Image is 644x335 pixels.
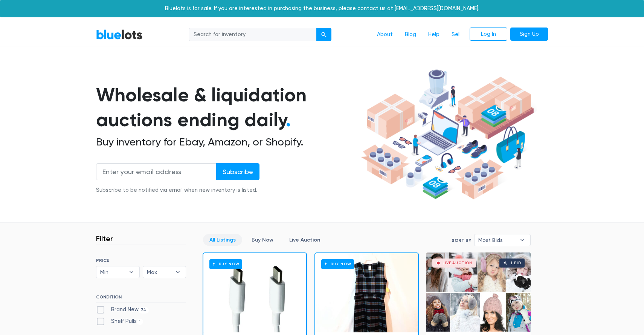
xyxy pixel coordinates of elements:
[96,186,259,194] div: Subscribe to be notified via email when new inventory is listed.
[96,163,217,180] input: Enter your email address
[96,306,149,314] label: Brand New
[100,266,125,278] span: Min
[470,28,507,41] a: Log In
[203,253,306,332] a: Buy Now
[209,259,242,269] h6: Buy Now
[426,252,531,332] a: Live Auction 1 bid
[245,234,280,246] a: Buy Now
[443,261,472,265] div: Live Auction
[446,28,467,42] a: Sell
[399,28,422,42] a: Blog
[96,258,186,263] h6: PRICE
[137,319,143,325] span: 1
[452,237,471,244] label: Sort By
[170,266,186,278] b: ▾
[96,83,358,133] h1: Wholesale & liquidation auctions ending daily
[147,266,172,278] span: Max
[321,259,354,269] h6: Buy Now
[514,234,530,246] b: ▾
[358,66,537,203] img: hero-ee84e7d0318cb26816c560f6b4441b76977f77a177738b4e94f68c95b2b83dbb.png
[371,28,399,42] a: About
[96,317,143,326] label: Shelf Pulls
[96,294,186,303] h6: CONDITION
[286,109,291,131] span: .
[511,261,521,265] div: 1 bid
[139,307,149,313] span: 34
[96,234,113,243] h3: Filter
[96,136,358,148] h2: Buy inventory for Ebay, Amazon, or Shopify.
[510,28,548,41] a: Sign Up
[96,29,143,40] a: BlueLots
[422,28,446,42] a: Help
[478,234,516,246] span: Most Bids
[203,234,242,246] a: All Listings
[216,163,259,180] input: Subscribe
[283,234,327,246] a: Live Auction
[124,266,139,278] b: ▾
[189,28,317,41] input: Search for inventory
[315,253,418,332] a: Buy Now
